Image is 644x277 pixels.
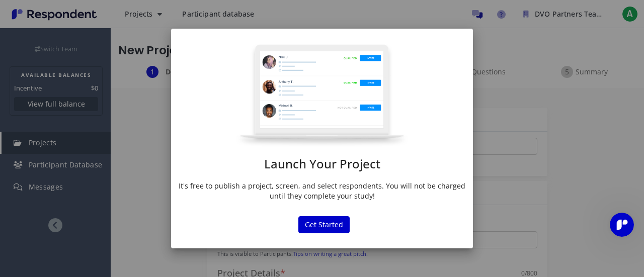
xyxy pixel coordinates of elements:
[179,157,465,170] h1: Launch Your Project
[610,213,634,237] iframe: Intercom live chat
[171,29,473,248] md-dialog: Launch Your ...
[179,181,465,201] p: It's free to publish a project, screen, and select respondents. You will not be charged until the...
[236,44,408,147] img: project-modal.png
[298,216,350,233] button: Get Started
